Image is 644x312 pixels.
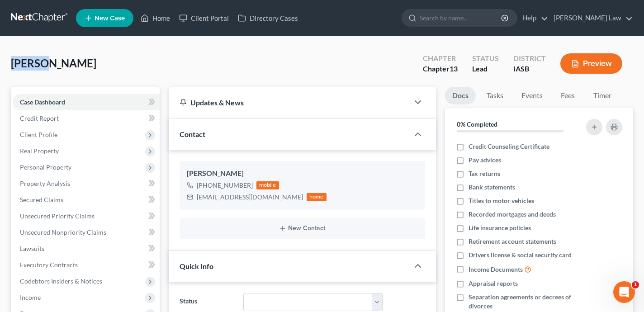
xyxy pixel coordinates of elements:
a: Fees [554,87,582,104]
a: Events [514,87,550,104]
span: Recorded mortgages and deeds [469,210,556,219]
span: Real Property [20,147,59,155]
div: Close [159,4,175,20]
span: [PERSON_NAME] [11,57,96,70]
div: Hi [PERSON_NAME]! I see in your downloads that schedule A/B from [DATE] was not checked as amende... [7,83,148,303]
a: Tasks [479,87,511,104]
div: Shane says… [7,35,174,56]
div: Shane says… [7,56,174,83]
img: Profile image for Operator [26,5,40,19]
span: Contact [180,130,205,138]
span: Appraisal reports [469,279,518,288]
a: Executory Contracts [13,257,160,273]
a: Directory Cases [233,10,303,26]
a: Credit Report [13,110,160,127]
span: Income Documents [469,265,523,274]
div: [PHONE_NUMBER] [109,61,166,71]
button: Preview [560,53,622,74]
div: [PHONE_NUMBER] [101,56,174,76]
button: Upload attachment [14,243,21,250]
p: The team can also help [44,11,113,20]
div: IASB [513,64,546,74]
span: New Case [95,15,125,22]
span: Secured Claims [20,196,63,203]
div: Lead [472,64,499,74]
span: Credit Counseling Certificate [469,142,549,151]
span: Separation agreements or decrees of divorces [469,293,578,311]
button: Start recording [57,243,65,250]
a: Lawsuits [13,241,160,257]
a: Unsecured Nonpriority Claims [13,224,160,241]
div: [EMAIL_ADDRESS][DOMAIN_NAME] [197,193,303,202]
div: home [307,193,327,201]
div: [PHONE_NUMBER] [197,181,253,190]
span: Titles to motor vehicles [469,196,534,205]
iframe: Intercom live chat [613,281,635,303]
span: Property Analysis [20,180,70,187]
div: Status [472,53,499,64]
span: Lawsuits [20,245,44,252]
span: Case Dashboard [20,98,65,106]
span: Codebtors Insiders & Notices [20,277,102,285]
button: Send a message… [155,239,170,254]
span: Unsecured Priority Claims [20,212,95,220]
div: Chapter [423,53,458,64]
a: Help [518,10,548,26]
span: Drivers license & social security card [469,251,572,260]
div: Hi [PERSON_NAME]! I see in your downloads that schedule A/B from [DATE] was not checked as amende... [14,88,141,230]
span: 1 [632,281,639,288]
a: Unsecured Priority Claims [13,208,160,224]
label: Status [175,293,239,311]
div: The case was for [PERSON_NAME] [58,41,166,50]
a: Timer [586,87,619,104]
a: Home [136,10,175,26]
textarea: Message… [8,224,173,239]
button: go back [6,4,23,21]
a: Property Analysis [13,175,160,192]
span: Unsecured Nonpriority Claims [20,228,106,236]
a: Case Dashboard [13,94,160,110]
strong: 0% Completed [457,120,497,128]
div: [PERSON_NAME] [187,168,418,179]
span: Pay advices [469,156,501,165]
span: Bank statements [469,183,515,192]
h1: Operator [44,5,76,11]
span: Client Profile [20,131,57,138]
a: Secured Claims [13,192,160,208]
div: District [513,53,546,64]
span: Retirement account statements [469,237,556,246]
button: Gif picker [43,243,50,250]
span: Income [20,293,41,301]
span: Personal Property [20,163,71,171]
span: 13 [450,64,458,73]
button: Emoji picker [28,243,36,250]
div: The case was for [PERSON_NAME] [51,35,174,55]
input: Search by name... [420,9,502,26]
a: Docs [445,87,476,104]
button: New Contact [187,225,418,232]
a: [PERSON_NAME] Law [549,10,633,26]
span: Credit Report [20,114,59,122]
div: Chapter [423,64,458,74]
div: Updates & News [180,98,398,107]
div: mobile [256,181,279,189]
span: Life insurance policies [469,223,531,232]
a: Client Portal [175,10,233,26]
button: Home [142,4,159,21]
span: Tax returns [469,169,500,178]
span: Executory Contracts [20,261,78,269]
span: Quick Info [180,262,213,270]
